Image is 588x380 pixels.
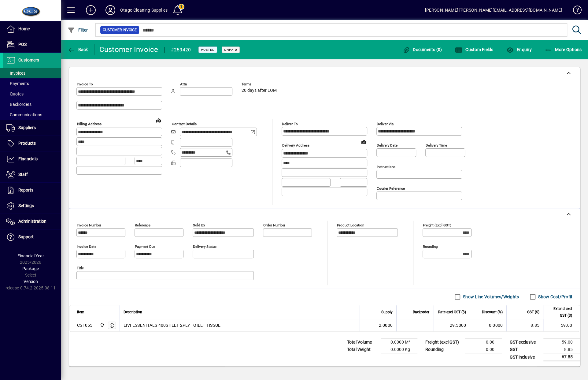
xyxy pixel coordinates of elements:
a: Payments [3,78,61,89]
label: Show Cost/Profit [537,294,572,300]
span: Supply [381,309,393,315]
button: Enquiry [505,44,533,55]
span: Backorder [413,309,429,315]
span: Reports [18,188,33,192]
td: 0.00 [465,339,502,346]
span: POS [18,42,27,47]
td: GST [507,346,543,353]
mat-label: Deliver To [282,122,298,126]
mat-label: Invoice To [77,82,93,86]
td: 0.0000 Kg [381,346,417,353]
button: Add [81,5,101,16]
td: Total Weight [344,346,381,353]
td: 59.00 [543,319,580,331]
mat-label: Order number [263,223,285,227]
span: 2.0000 [379,322,393,328]
td: Rounding [422,346,465,353]
span: LIVI ESSENTIALS 400SHEET 2PLY TOILET TISSUE [124,322,221,328]
span: Payments [6,81,29,86]
span: Back [68,47,88,52]
a: Support [3,229,61,245]
td: Total Volume [344,339,381,346]
td: GST inclusive [507,353,543,361]
mat-label: Delivery time [426,143,447,147]
mat-label: Rounding [423,244,438,249]
mat-label: Delivery status [193,244,216,249]
mat-label: Sold by [193,223,205,227]
span: Package [22,266,39,271]
a: Invoices [3,68,61,78]
mat-label: Attn [180,82,187,86]
span: Quotes [6,91,24,96]
td: 67.85 [543,353,580,361]
span: Filter [68,28,88,32]
span: Enquiry [506,47,531,52]
span: Invoices [6,71,25,76]
span: Documents (0) [402,47,442,52]
a: Settings [3,198,61,214]
a: Knowledge Base [568,1,580,21]
span: Discount (%) [482,309,503,315]
mat-label: Instructions [377,165,395,169]
div: Otago Cleaning Supplies [120,5,168,15]
span: Unpaid [224,48,237,52]
a: Reports [3,183,61,198]
mat-label: Delivery date [377,143,398,147]
button: Back [66,44,90,55]
span: Backorders [6,102,31,107]
span: Item [77,309,84,315]
a: View on map [154,115,164,125]
mat-label: Payment due [135,244,155,249]
span: Suppliers [18,125,36,130]
button: Custom Fields [453,44,495,55]
td: 0.0000 M³ [381,339,417,346]
mat-label: Deliver via [377,122,394,126]
div: [PERSON_NAME] [PERSON_NAME][EMAIL_ADDRESS][DOMAIN_NAME] [425,5,562,15]
td: 8.85 [506,319,543,331]
mat-label: Courier Reference [377,186,405,191]
span: Terms [242,82,278,86]
span: 20 days after EOM [242,88,277,93]
a: Administration [3,214,61,229]
div: Customer Invoice [99,45,158,54]
span: Communications [6,112,42,117]
app-page-header-button: Back [61,44,95,55]
a: Communications [3,110,61,120]
div: 29.5000 [437,322,466,328]
label: Show Line Volumes/Weights [462,294,519,300]
td: 0.00 [465,346,502,353]
span: Support [18,234,34,239]
span: Posted [201,48,215,52]
span: Settings [18,203,34,208]
button: Profile [101,5,120,16]
a: Staff [3,167,61,182]
span: Staff [18,172,28,177]
mat-label: Title [77,266,84,270]
span: Version [24,279,38,284]
span: Description [124,309,142,315]
span: Customers [18,58,39,62]
td: 59.00 [543,339,580,346]
span: Custom Fields [455,47,494,52]
td: GST exclusive [507,339,543,346]
td: Freight (excl GST) [422,339,465,346]
span: More Options [545,47,582,52]
span: Home [18,26,30,31]
mat-label: Invoice number [77,223,101,227]
button: More Options [543,44,583,55]
span: Products [18,141,36,146]
div: CS1055 [77,322,93,328]
span: Customer Invoice [103,27,137,33]
a: Backorders [3,99,61,110]
div: #253420 [171,45,191,55]
a: Home [3,21,61,37]
span: Financials [18,156,38,161]
mat-label: Invoice date [77,244,96,249]
a: View on map [359,137,369,147]
a: Financials [3,151,61,167]
button: Documents (0) [401,44,444,55]
mat-label: Freight (excl GST) [423,223,451,227]
span: Head Office [98,322,105,329]
button: Filter [66,24,90,35]
span: Administration [18,219,46,224]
